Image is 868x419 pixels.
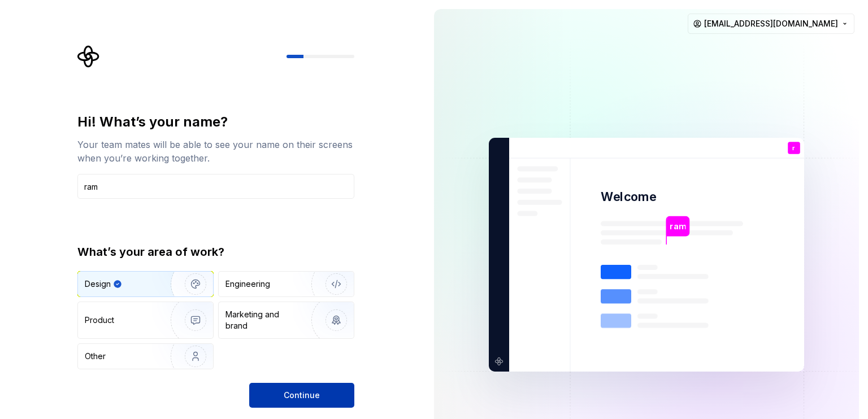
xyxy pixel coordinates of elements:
[77,138,354,165] div: Your team mates will be able to see your name on their screens when you’re working together.
[225,278,270,290] div: Engineering
[225,309,302,331] div: Marketing and brand
[670,220,685,233] p: ram
[704,18,838,29] span: [EMAIL_ADDRESS][DOMAIN_NAME]
[688,14,854,34] button: [EMAIL_ADDRESS][DOMAIN_NAME]
[77,244,354,260] div: What’s your area of work?
[249,383,354,408] button: Continue
[77,174,354,199] input: Han Solo
[284,390,320,401] span: Continue
[85,351,106,362] div: Other
[792,145,795,151] p: r
[85,315,114,326] div: Product
[85,278,111,290] div: Design
[77,113,354,131] div: Hi! What’s your name?
[601,189,656,205] p: Welcome
[77,45,100,68] svg: Supernova Logo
